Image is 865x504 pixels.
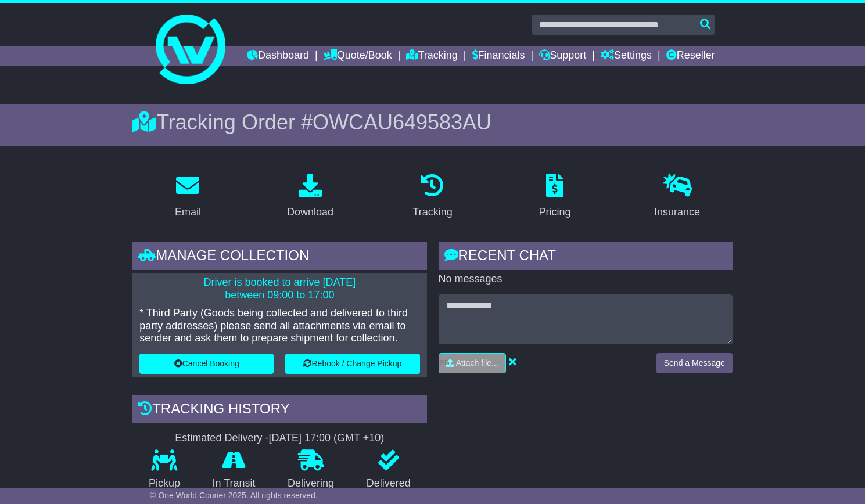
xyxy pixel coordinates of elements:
[175,204,201,220] div: Email
[167,170,209,224] a: Email
[313,110,491,134] span: OWCAU649583AU
[287,204,333,220] div: Download
[350,477,427,490] p: Delivered
[601,46,652,66] a: Settings
[647,170,708,224] a: Insurance
[412,204,452,220] div: Tracking
[532,170,579,224] a: Pricing
[271,477,350,490] p: Delivering
[279,170,341,224] a: Download
[656,353,733,373] button: Send a Message
[139,354,274,374] button: Cancel Booking
[539,46,586,66] a: Support
[132,477,196,490] p: Pickup
[150,491,318,500] span: © One World Courier 2025. All rights reserved.
[654,204,700,220] div: Insurance
[247,46,309,66] a: Dashboard
[324,46,392,66] a: Quote/Book
[132,432,426,445] div: Estimated Delivery -
[196,477,272,490] p: In Transit
[132,242,426,273] div: Manage collection
[539,204,571,220] div: Pricing
[139,276,419,301] p: Driver is booked to arrive [DATE] between 09:00 to 17:00
[666,46,715,66] a: Reseller
[285,354,419,374] button: Rebook / Change Pickup
[139,307,419,345] p: * Third Party (Goods being collected and delivered to third party addresses) please send all atta...
[439,273,733,286] p: No messages
[268,432,384,445] div: [DATE] 17:00 (GMT +10)
[472,46,525,66] a: Financials
[132,110,733,135] div: Tracking Order #
[439,242,733,273] div: RECENT CHAT
[406,46,457,66] a: Tracking
[132,395,426,426] div: Tracking history
[405,170,460,224] a: Tracking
